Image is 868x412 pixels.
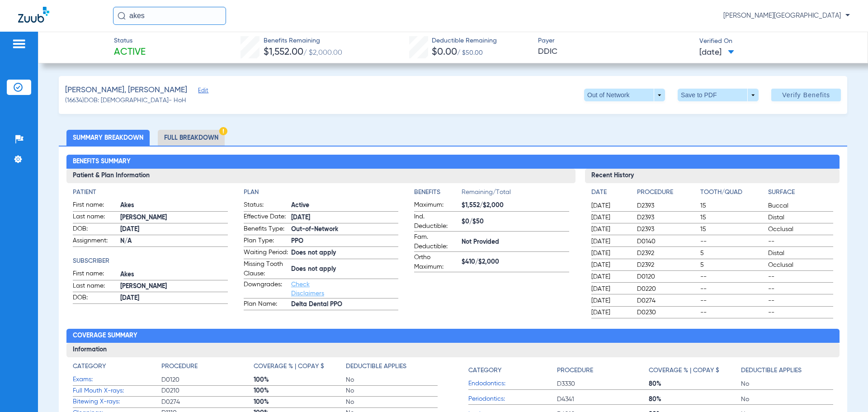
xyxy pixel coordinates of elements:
[700,272,765,281] span: --
[468,379,557,388] span: Endodontics:
[66,130,150,146] li: Summary Breakdown
[637,237,697,246] span: D0140
[244,248,288,259] span: Waiting Period:
[649,366,719,375] h4: Coverage % | Copay $
[591,188,629,200] app-breakdown-title: Date
[73,188,227,197] h4: Patient
[244,236,288,247] span: Plan Type:
[637,284,697,294] span: D0220
[468,394,557,404] span: Periodontics:
[120,225,227,234] span: [DATE]
[244,200,288,211] span: Status:
[158,130,225,146] li: Full Breakdown
[538,36,692,46] span: Payer
[73,293,117,304] span: DOB:
[591,308,629,317] span: [DATE]
[254,362,346,374] app-breakdown-title: Coverage % | Copay $
[161,398,254,407] span: D0274
[700,237,765,246] span: --
[432,47,457,57] span: $0.00
[700,225,765,234] span: 15
[291,225,398,234] span: Out-of-Network
[637,225,697,234] span: D2393
[161,375,254,384] span: D0120
[591,225,629,234] span: [DATE]
[591,260,629,270] span: [DATE]
[73,224,117,235] span: DOB:
[12,38,26,49] img: hamburger-icon
[768,284,833,294] span: --
[254,362,324,371] h4: Coverage % | Copay $
[637,213,697,222] span: D2393
[414,188,462,197] h4: Benefits
[649,379,741,388] span: 80%
[118,12,126,20] img: Search Icon
[73,281,117,292] span: Last name:
[591,201,629,210] span: [DATE]
[768,225,833,234] span: Occlusal
[457,50,483,56] span: / $50.00
[65,85,187,96] span: [PERSON_NAME], [PERSON_NAME]
[264,47,303,57] span: $1,552.00
[700,188,765,200] app-breakdown-title: Tooth/Quad
[591,213,629,222] span: [DATE]
[462,237,569,247] span: Not Provided
[73,200,117,211] span: First name:
[637,188,697,197] h4: Procedure
[591,272,629,281] span: [DATE]
[700,260,765,270] span: 5
[414,232,458,251] span: Fam. Deductible:
[637,272,697,281] span: D0120
[198,87,206,96] span: Edit
[73,236,117,247] span: Assignment:
[346,386,438,395] span: No
[244,260,288,279] span: Missing Tooth Clause:
[591,188,629,197] h4: Date
[700,188,765,197] h4: Tooth/Quad
[414,253,458,272] span: Ortho Maximum:
[768,213,833,222] span: Distal
[700,296,765,305] span: --
[414,212,458,231] span: Ind. Deductible:
[768,308,833,317] span: --
[538,46,692,57] span: DDIC
[120,270,227,279] span: Akes
[591,284,629,294] span: [DATE]
[73,269,117,280] span: First name:
[637,201,697,210] span: D2393
[768,272,833,281] span: --
[700,201,765,210] span: 15
[161,362,198,371] h4: Procedure
[585,169,840,183] h3: Recent History
[414,200,458,211] span: Maximum:
[120,282,227,291] span: [PERSON_NAME]
[291,201,398,210] span: Active
[557,362,649,379] app-breakdown-title: Procedure
[219,127,227,135] img: Hazard
[468,366,501,375] h4: Category
[254,398,346,407] span: 100%
[244,188,398,197] h4: Plan
[291,281,324,297] a: Check Disclaimers
[120,237,227,246] span: N/A
[161,362,254,374] app-breakdown-title: Procedure
[414,188,462,200] app-breakdown-title: Benefits
[768,188,833,200] app-breakdown-title: Surface
[768,237,833,246] span: --
[66,329,839,343] h2: Coverage Summary
[637,260,697,270] span: D2392
[768,188,833,197] h4: Surface
[120,201,227,210] span: Akes
[346,362,406,371] h4: Deductible Applies
[700,249,765,258] span: 5
[113,7,226,25] input: Search for patients
[114,46,146,59] span: Active
[462,201,569,210] span: $1,552/$2,000
[462,257,569,267] span: $410/$2,000
[584,89,665,101] button: Out of Network
[291,237,398,246] span: PPO
[66,343,839,357] h3: Information
[73,375,161,384] span: Exams:
[768,249,833,258] span: Distal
